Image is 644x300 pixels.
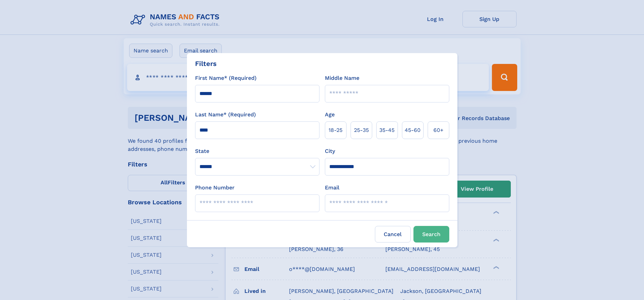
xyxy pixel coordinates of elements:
span: 60+ [433,126,444,134]
label: Last Name* (Required) [195,111,256,119]
span: 18‑25 [329,126,342,134]
label: City [325,147,335,155]
button: Search [413,226,449,243]
span: 35‑45 [379,126,395,134]
label: Cancel [375,226,411,243]
label: Email [325,184,339,192]
label: First Name* (Required) [195,74,257,82]
label: Age [325,111,335,119]
div: Filters [195,59,217,69]
label: Middle Name [325,74,359,82]
label: Phone Number [195,184,235,192]
span: 45‑60 [405,126,421,134]
label: State [195,147,319,155]
span: 25‑35 [354,126,369,134]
